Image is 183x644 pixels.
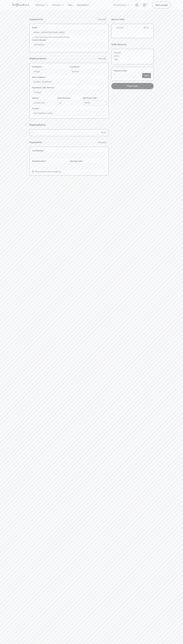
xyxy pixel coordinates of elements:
div: * Required [97,18,106,21]
a: Place Order [111,83,154,89]
label: Contact Number * [32,39,106,41]
div: $0.00 [101,132,106,134]
h4: Payment Info [29,141,42,144]
input: $0.00 [32,132,33,133]
div: $0.00 [114,55,119,57]
div: The Science [113,4,126,6]
h4: Customer Info [29,18,43,21]
img: Software Logo [12,3,29,7]
img: arrow down [62,4,64,6]
span: Hear about discounts, new products & more [35,36,70,38]
h4: Shipping Address [29,57,46,60]
label: Billing address same as shipping [35,171,61,173]
div: $0.00 [144,27,149,29]
div: Subtotal [114,52,121,54]
a: Start consult [152,2,171,8]
div: Total [114,58,118,61]
span: : [116,31,117,33]
button: Apply Discount [142,73,151,78]
img: arrow down [128,4,129,6]
label: Discount Code [114,70,151,72]
h4: Order Summary [111,43,127,46]
div: 0 [146,3,148,6]
div: Skincare [36,4,45,6]
label: Zip/Postal Code * [83,97,106,99]
label: Security Code * [70,160,106,162]
div: 1 [123,27,124,29]
div: Haircare [52,4,61,6]
div: Quantity: [116,27,123,29]
label: Card Number * [32,150,106,152]
label: Email * [32,27,106,29]
div: * Required [97,58,106,60]
a: Open cart [143,3,148,7]
label: Suburb * [32,97,55,99]
input: Hear about discounts, new products & more [32,36,34,38]
label: Street Address * [32,76,106,78]
label: Expiration Date * [32,160,68,162]
div: * Required [97,141,106,144]
h4: Items in Order [111,18,125,21]
h4: Shipping Method [29,124,45,126]
label: Last Name * [70,66,106,68]
label: First Name * [32,66,68,68]
label: Country * [32,107,106,110]
label: Apartment, suite, floor etc. [32,87,106,89]
img: arrow down [46,4,48,6]
label: State/Province [57,97,81,99]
